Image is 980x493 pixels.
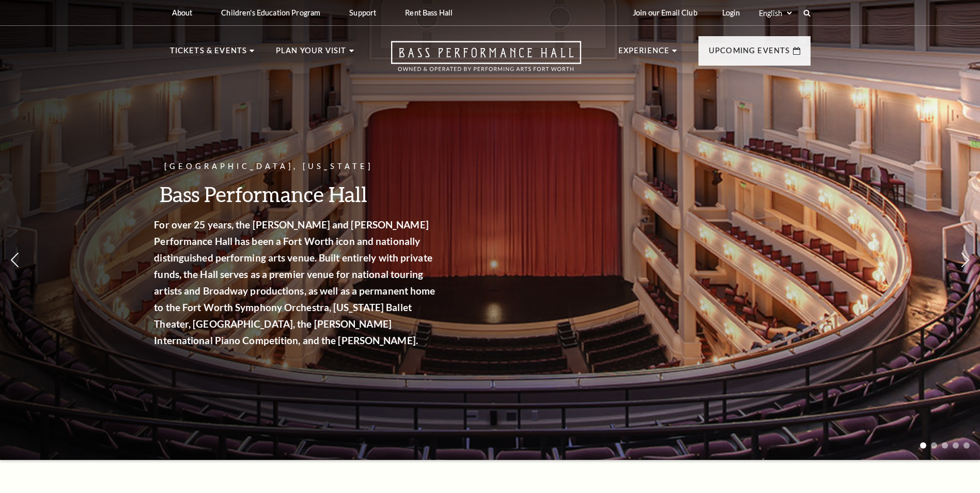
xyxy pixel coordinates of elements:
[618,44,670,63] p: Experience
[349,8,376,17] p: Support
[757,8,794,18] select: Select:
[166,181,450,207] h3: Bass Performance Hall
[172,8,193,17] p: About
[166,160,450,173] p: [GEOGRAPHIC_DATA], [US_STATE]
[276,44,347,63] p: Plan Your Visit
[170,44,247,63] p: Tickets & Events
[405,8,453,17] p: Rent Bass Hall
[709,44,790,63] p: Upcoming Events
[221,8,320,17] p: Children's Education Program
[166,219,447,346] strong: For over 25 years, the [PERSON_NAME] and [PERSON_NAME] Performance Hall has been a Fort Worth ico...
